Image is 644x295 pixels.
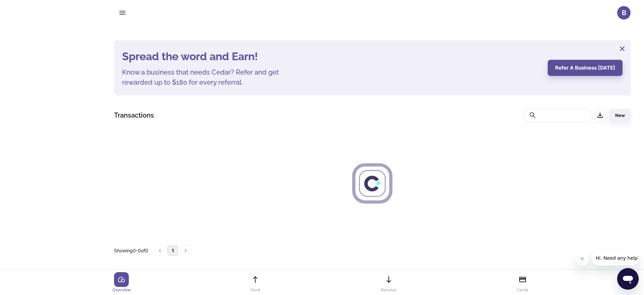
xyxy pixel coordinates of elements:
[617,268,639,290] iframe: Button to launch messaging window
[377,272,401,293] a: Receive
[112,287,131,293] p: Overview
[114,110,154,120] h1: Transactions
[517,287,528,293] p: Cards
[576,252,589,265] iframe: Close message
[122,67,290,87] h5: Know a business that needs Cedar? Refer and get rewarded up to $180 for every referral.
[592,251,639,265] iframe: Message from company
[243,272,267,293] a: Send
[617,6,631,19] button: B
[511,272,535,293] a: Cards
[4,5,48,10] span: Hi. Need any help?
[167,245,178,256] button: page 1
[548,60,623,76] button: Refer a business [DATE]
[154,245,192,256] nav: pagination navigation
[114,247,148,254] p: Showing 0-0 of 0
[609,109,631,122] button: New
[250,287,260,293] p: Send
[122,48,540,65] h4: Spread the word and Earn!
[109,272,133,293] a: Overview
[381,287,396,293] p: Receive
